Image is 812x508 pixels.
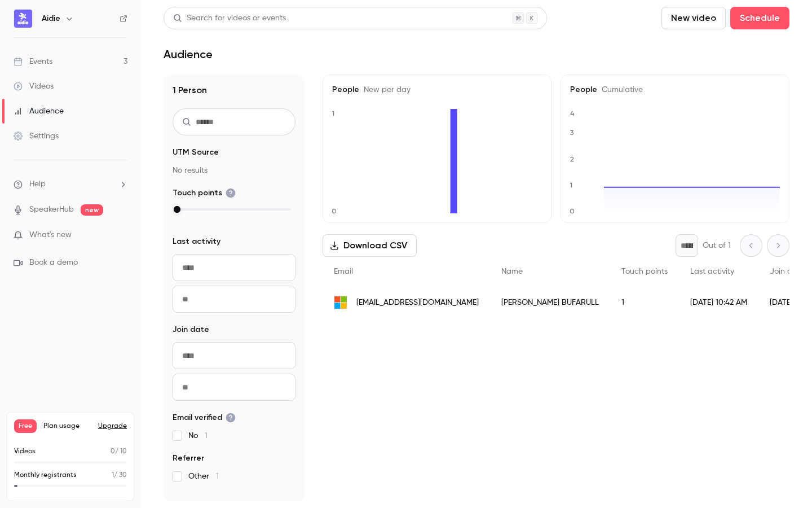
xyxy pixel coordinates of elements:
[216,472,219,480] span: 1
[173,12,286,24] div: Search for videos or events
[173,374,295,401] input: To
[570,181,572,189] text: 1
[111,446,127,457] p: / 10
[43,422,91,431] span: Plan usage
[173,187,236,199] span: Touch points
[29,229,72,241] span: What's new
[188,471,219,482] span: Other
[359,86,411,94] span: New per day
[570,155,574,163] text: 2
[173,84,295,97] h1: 1 Person
[490,287,610,318] div: [PERSON_NAME] BUFARULL
[173,412,236,423] span: Email verified
[356,297,479,309] span: [EMAIL_ADDRESS][DOMAIN_NAME]
[42,13,60,24] h6: Aidie
[112,472,114,479] span: 1
[173,165,295,176] p: No results
[730,7,789,29] button: Schedule
[501,268,523,275] span: Name
[323,234,417,257] button: Download CSV
[81,204,103,216] span: new
[332,207,337,215] text: 0
[112,470,127,480] p: / 30
[173,147,219,158] span: UTM Source
[173,254,295,281] input: From
[173,236,220,247] span: Last activity
[14,446,36,457] p: Videos
[29,257,78,269] span: Book a demo
[173,324,209,335] span: Join date
[570,129,574,137] text: 3
[14,419,37,433] span: Free
[770,268,805,275] span: Join date
[173,286,295,313] input: To
[14,130,59,142] div: Settings
[29,178,46,190] span: Help
[334,296,347,309] img: outlook.fr
[98,422,127,431] button: Upgrade
[570,207,575,215] text: 0
[597,86,643,94] span: Cumulative
[14,56,52,67] div: Events
[173,342,295,369] input: From
[188,430,208,441] span: No
[661,7,726,29] button: New video
[679,287,758,318] div: [DATE] 10:42 AM
[14,10,32,28] img: Aidie
[174,206,180,213] div: max
[570,84,780,95] h5: People
[621,268,668,275] span: Touch points
[610,287,679,318] div: 1
[164,47,213,61] h1: Audience
[332,84,542,95] h5: People
[334,268,353,275] span: Email
[570,110,575,117] text: 4
[173,453,204,464] span: Referrer
[205,432,208,440] span: 1
[14,106,64,117] div: Audience
[332,110,334,117] text: 1
[14,81,54,92] div: Videos
[14,470,77,480] p: Monthly registrants
[14,178,127,190] li: help-dropdown-opener
[111,448,115,455] span: 0
[29,204,74,216] a: SpeakerHub
[703,240,731,251] p: Out of 1
[690,268,734,275] span: Last activity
